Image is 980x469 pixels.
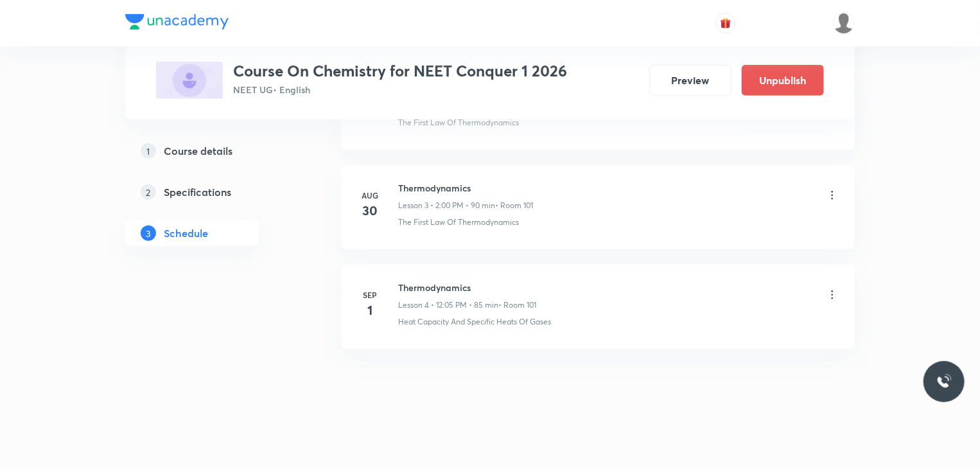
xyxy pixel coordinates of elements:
[398,117,519,128] p: The First Law Of Thermodynamics
[495,200,533,211] p: • Room 101
[141,143,156,159] p: 1
[398,200,495,211] p: Lesson 3 • 2:00 PM • 90 min
[398,299,498,311] p: Lesson 4 • 12:05 PM • 85 min
[398,316,551,328] p: Heat Capacity And Specific Heats Of Gases
[498,299,536,311] p: • Room 101
[720,17,731,29] img: avatar
[357,301,383,320] h4: 1
[164,226,208,241] h5: Schedule
[398,281,536,294] h6: Thermodynamics
[398,181,533,195] h6: Thermodynamics
[141,184,156,200] p: 2
[125,138,300,164] a: 1Course details
[156,62,223,99] img: D892B045-E906-4CAE-BB84-22C900A9FC6D_plus.png
[357,201,383,220] h4: 30
[742,65,824,96] button: Unpublish
[357,190,383,201] h6: Aug
[936,374,952,389] img: ttu
[164,184,231,200] h5: Specifications
[125,14,229,30] img: Company Logo
[233,62,567,80] h3: Course On Chemistry for NEET Conquer 1 2026
[141,226,156,241] p: 3
[233,83,567,96] p: NEET UG • English
[164,143,232,159] h5: Course details
[649,65,731,96] button: Preview
[833,12,855,34] img: Athira
[357,289,383,301] h6: Sep
[398,217,519,228] p: The First Law Of Thermodynamics
[125,14,229,33] a: Company Logo
[715,13,736,33] button: avatar
[125,179,300,205] a: 2Specifications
